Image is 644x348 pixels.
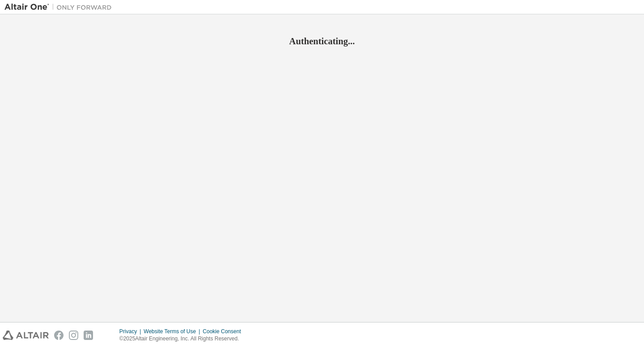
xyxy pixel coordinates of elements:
[3,331,49,340] img: altair_logo.svg
[4,3,116,12] img: Altair One
[69,331,78,340] img: instagram.svg
[119,335,258,343] p: © 2025 Altair Engineering, Inc. All Rights Reserved.
[84,331,93,340] img: linkedin.svg
[212,328,258,335] div: Cookie Consent
[146,328,212,335] div: Website Terms of Use
[119,328,146,335] div: Privacy
[54,331,64,340] img: facebook.svg
[4,35,640,47] h2: Authenticating...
